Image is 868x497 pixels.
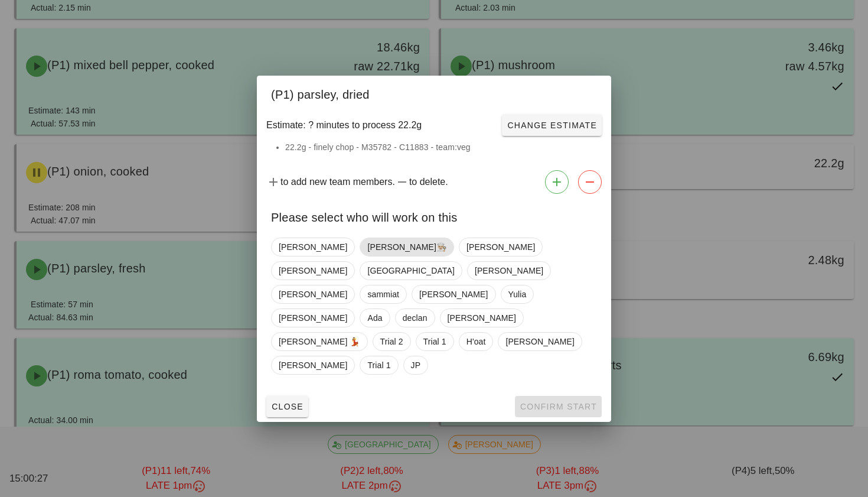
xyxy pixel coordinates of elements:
[271,402,304,411] span: Close
[279,285,347,303] span: [PERSON_NAME]
[419,285,488,303] span: [PERSON_NAME]
[279,356,347,374] span: [PERSON_NAME]
[403,309,428,327] span: declan
[266,118,422,132] span: Estimate: ? minutes to process 22.2g
[367,262,454,280] span: [GEOGRAPHIC_DATA]
[448,309,516,327] span: [PERSON_NAME]
[367,285,399,303] span: sammiat
[279,262,347,280] span: [PERSON_NAME]
[367,238,446,256] span: [PERSON_NAME]👨🏼‍🍳
[257,199,611,233] div: Please select who will work on this
[285,141,597,154] li: 22.2g - finely chop - M35782 - C11883 - team:veg
[266,396,308,417] button: Close
[423,333,446,350] span: Trial 1
[279,238,347,256] span: [PERSON_NAME]
[466,238,535,256] span: [PERSON_NAME]
[411,356,421,374] span: JP
[507,121,597,130] span: Change Estimate
[257,165,611,199] div: to add new team members. to delete.
[257,76,611,110] div: (P1) parsley, dried
[367,356,390,374] span: Trial 1
[475,262,543,280] span: [PERSON_NAME]
[279,309,347,327] span: [PERSON_NAME]
[380,333,403,350] span: Trial 2
[508,285,527,303] span: Yulia
[279,333,360,350] span: [PERSON_NAME] 💃
[502,115,602,136] button: Change Estimate
[466,333,486,350] span: H'oat
[367,309,382,327] span: Ada
[505,333,574,350] span: [PERSON_NAME]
